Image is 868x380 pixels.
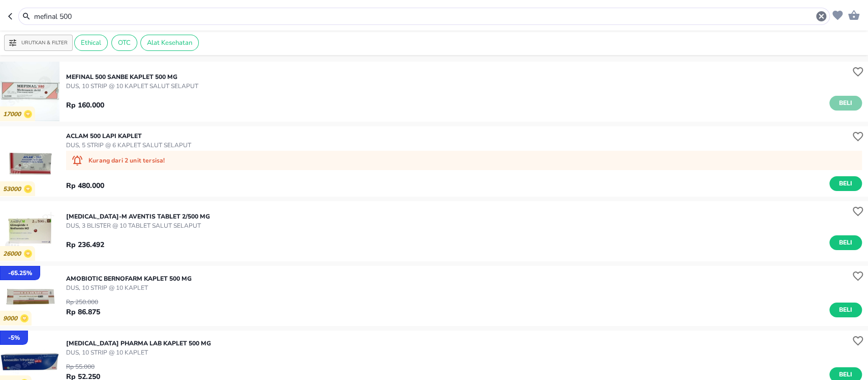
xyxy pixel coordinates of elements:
div: Kurang dari 2 unit tersisa! [66,151,862,170]
div: Ethical [74,35,108,51]
p: ACLAM 500 Lapi KAPLET [66,131,191,141]
p: [MEDICAL_DATA]-M Aventis TABLET 2/500 MG [66,212,210,221]
p: Rp 55.000 [66,362,100,371]
button: Beli [829,235,862,250]
p: 26000 [3,250,24,258]
button: Beli [829,303,862,317]
p: DUS, 5 STRIP @ 6 KAPLET SALUT SELAPUT [66,141,191,150]
button: Beli [829,176,862,191]
span: Beli [837,178,854,189]
div: Alat Kesehatan [140,35,199,51]
span: Alat Kesehatan [141,38,198,47]
p: 9000 [3,315,20,322]
p: [MEDICAL_DATA] Pharma Lab KAPLET 500 MG [66,339,211,348]
p: Rp 480.000 [66,180,104,191]
p: DUS, 3 BLISTER @ 10 TABLET SALUT SELAPUT [66,221,210,230]
span: OTC [112,38,137,47]
p: DUS, 10 STRIP @ 10 KAPLET SALUT SELAPUT [66,82,198,91]
p: 53000 [3,185,24,193]
p: Rp 160.000 [66,100,104,111]
p: DUS, 10 STRIP @ 10 KAPLET [66,348,211,357]
p: Rp 250.000 [66,297,100,307]
input: Cari 4000+ produk di sini [33,11,815,22]
p: Rp 236.492 [66,239,104,250]
button: Urutkan & Filter [4,35,73,51]
span: Ethical [75,38,107,47]
p: AMOBIOTIC Bernofarm KAPLET 500 MG [66,274,192,283]
p: - 65.25 % [8,268,32,278]
span: Beli [837,369,854,380]
span: Beli [837,305,854,315]
span: Beli [837,237,854,248]
p: 17000 [3,111,24,118]
p: Urutkan & Filter [21,39,68,47]
p: - 5 % [8,333,20,342]
span: Beli [837,98,854,108]
p: Rp 86.875 [66,307,100,317]
div: OTC [111,35,137,51]
p: MEFINAL 500 Sanbe KAPLET 500 MG [66,72,198,82]
button: Beli [829,96,862,111]
p: DUS, 10 STRIP @ 10 KAPLET [66,283,192,292]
